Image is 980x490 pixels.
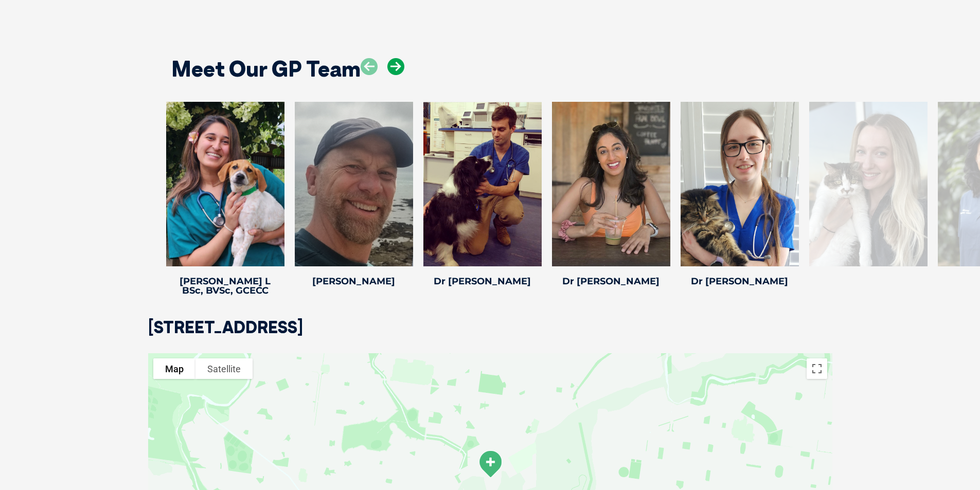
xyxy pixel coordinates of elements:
[195,358,253,379] button: Show satellite imagery
[153,358,195,379] button: Show street map
[423,277,542,286] h4: Dr [PERSON_NAME]
[171,58,361,80] h2: Meet Our GP Team
[552,277,670,286] h4: Dr [PERSON_NAME]
[295,277,413,286] h4: [PERSON_NAME]
[166,277,284,295] h4: [PERSON_NAME] L BSc, BVSc, GCECC
[807,358,827,379] button: Toggle fullscreen view
[681,277,799,286] h4: Dr [PERSON_NAME]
